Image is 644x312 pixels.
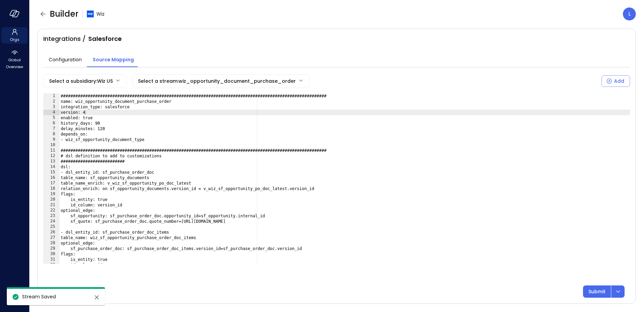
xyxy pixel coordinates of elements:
[43,148,60,153] div: 11
[43,110,60,115] div: 4
[583,285,611,298] button: Submit
[43,251,60,257] div: 30
[43,181,60,186] div: 17
[43,246,60,251] div: 29
[43,219,60,224] div: 24
[49,75,113,88] div: Select a subsidiary : Wiz US
[43,240,60,246] div: 28
[10,36,19,43] span: Orgs
[93,293,101,301] button: close
[43,131,60,137] div: 8
[49,56,82,63] span: Configuration
[43,93,60,99] div: 1
[614,77,624,85] div: Add
[43,137,60,142] div: 9
[628,10,631,18] p: L
[43,126,60,131] div: 7
[43,213,60,219] div: 23
[43,99,60,104] div: 2
[43,262,60,268] div: 32
[93,56,134,63] span: Source Mapping
[43,153,60,159] div: 12
[88,34,122,43] span: Salesforce
[623,7,636,20] div: Lee
[43,175,60,181] div: 16
[1,27,28,44] div: Orgs
[87,11,94,17] img: cfcvbyzhwvtbhao628kj
[43,197,60,202] div: 20
[43,170,60,175] div: 15
[583,285,625,298] div: Button group with a nested menu
[43,224,60,230] div: 25
[96,10,105,18] span: Wiz
[22,293,56,300] span: Stream Saved
[43,230,60,235] div: 26
[43,235,60,240] div: 27
[43,104,60,110] div: 3
[43,115,60,121] div: 5
[43,164,60,170] div: 14
[611,285,625,298] button: dropdown-icon-button
[43,202,60,208] div: 21
[43,121,60,126] div: 6
[588,288,605,295] p: Submit
[43,191,60,197] div: 19
[138,75,296,88] div: Select a stream : wiz_opportunity_document_purchase_order
[601,75,630,87] button: Add
[601,74,630,88] div: Select a Subsidiary to add a new Stream
[4,57,25,70] span: Global Overview
[43,34,86,43] span: Integrations /
[43,142,60,148] div: 10
[43,208,60,213] div: 22
[43,186,60,191] div: 18
[43,257,60,262] div: 31
[43,159,60,164] div: 13
[1,48,28,71] div: Global Overview
[50,9,78,19] span: Builder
